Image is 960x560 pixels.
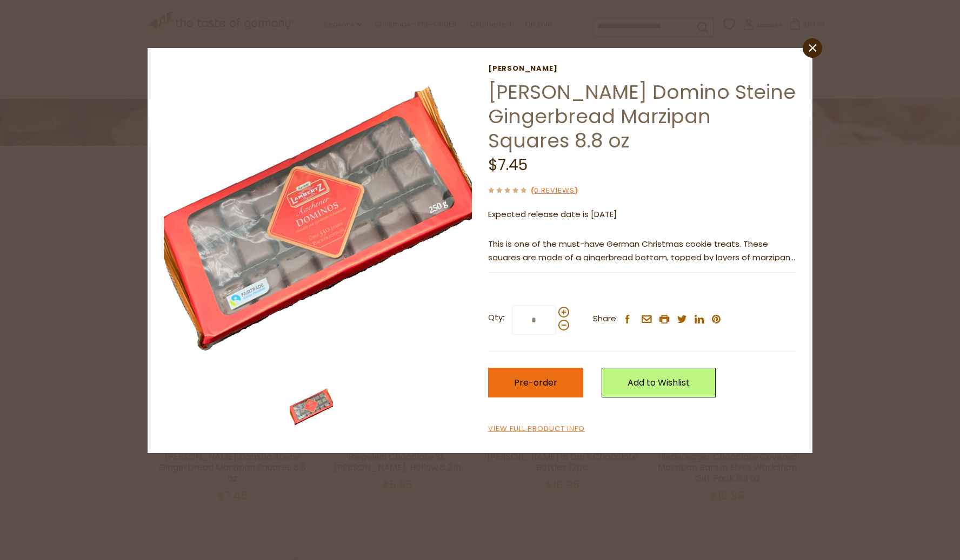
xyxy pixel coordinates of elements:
a: [PERSON_NAME] [488,64,796,73]
span: Share: [593,312,618,326]
strong: Qty: [488,311,504,325]
a: View Full Product Info [488,423,585,435]
a: Add to Wishlist [602,368,716,397]
span: ( ) [531,185,578,195]
a: 0 Reviews [534,185,575,197]
span: $7.45 [488,154,528,176]
p: This is one of the must-have German Christmas cookie treats. These squares are made of a gingerbr... [488,238,796,265]
img: Lambertz Domino Steine Gingerbread Marzipan Squares 8.8 oz [164,64,472,373]
input: Qty: [512,305,556,335]
p: Expected release date is [DATE] [488,208,796,221]
span: Pre-order [514,376,557,389]
a: [PERSON_NAME] Domino Steine Gingerbread Marzipan Squares 8.8 oz [488,78,796,154]
img: Lambertz Domino Steine Gingerbread Marzipan Squares 8.8 oz [290,385,333,428]
button: Pre-order [488,368,583,397]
